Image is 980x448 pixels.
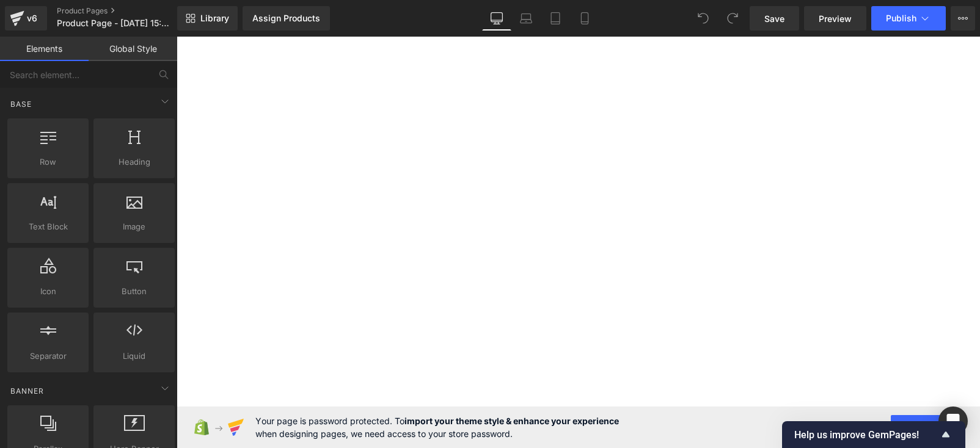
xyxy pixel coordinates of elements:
button: Show survey - Help us improve GemPages! [794,427,953,442]
div: Assign Products [252,13,320,23]
button: More [951,6,975,31]
a: Product Pages [57,6,197,16]
a: Preview [804,6,866,31]
button: Undo [691,6,715,31]
span: Text Block [11,220,85,233]
button: Redo [720,6,745,31]
div: v6 [24,10,40,26]
span: Button [97,285,171,298]
button: Publish [871,6,946,31]
button: Allow access [891,415,965,439]
span: Product Page - [DATE] 15:29:44 [57,18,174,28]
a: Laptop [511,6,541,31]
span: Base [9,98,33,110]
span: Image [97,220,171,233]
span: Help us improve GemPages! [794,429,938,441]
span: Icon [11,285,85,298]
a: Mobile [570,6,599,31]
a: New Library [177,6,238,31]
span: Row [11,156,85,168]
a: Global Style [89,37,177,61]
div: Open Intercom Messenger [938,406,968,436]
strong: import your theme style & enhance your experience [404,416,619,426]
a: Tablet [541,6,570,31]
span: Your page is password protected. To when designing pages, we need access to your store password. [255,414,619,440]
span: Banner [9,385,45,397]
span: Publish [886,13,916,23]
span: Library [200,13,229,24]
a: Desktop [482,6,511,31]
span: Save [764,12,784,25]
a: v6 [5,6,47,31]
span: Preview [819,12,852,25]
span: Separator [11,350,85,363]
span: Heading [97,156,171,168]
span: Liquid [97,350,171,363]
